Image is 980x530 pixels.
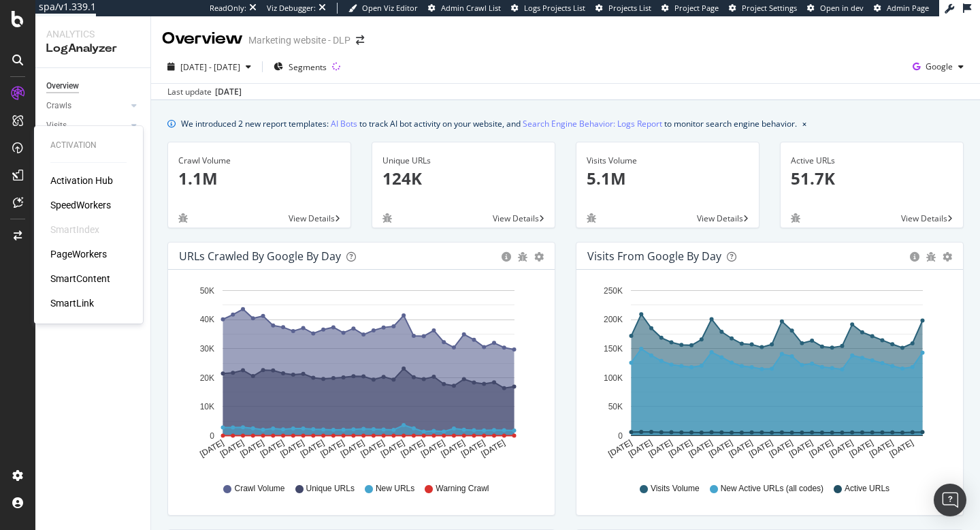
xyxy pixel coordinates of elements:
[604,286,623,296] text: 250K
[943,252,952,262] div: gear
[306,483,355,495] span: Unique URLs
[210,3,246,14] div: ReadOnly:
[200,402,214,411] text: 10K
[362,3,418,13] span: Open Viz Editor
[267,3,316,14] div: Viz Debugger:
[587,281,952,470] div: A chart.
[618,431,623,441] text: 0
[828,438,855,459] text: [DATE]
[587,167,749,190] p: 5.1M
[238,438,265,459] text: [DATE]
[587,213,596,223] div: bug
[768,438,795,459] text: [DATE]
[200,315,214,325] text: 40K
[888,438,915,459] text: [DATE]
[198,438,225,459] text: [DATE]
[459,438,487,459] text: [DATE]
[440,438,467,459] text: [DATE]
[210,431,214,441] text: 0
[674,3,719,13] span: Project Page
[179,281,544,470] div: A chart.
[480,438,507,459] text: [DATE]
[651,483,700,495] span: Visits Volume
[419,438,446,459] text: [DATE]
[595,3,651,14] a: Projects List
[167,116,964,131] div: info banner
[874,3,929,14] a: Admin Page
[268,56,332,78] button: Segments
[604,344,623,354] text: 150K
[587,249,721,263] div: Visits from Google by day
[608,402,623,411] text: 50K
[50,140,127,151] div: Activation
[848,438,875,459] text: [DATE]
[359,438,387,459] text: [DATE]
[441,3,501,13] span: Admin Crawl List
[799,114,810,134] button: close banner
[511,3,585,14] a: Logs Projects List
[259,438,286,459] text: [DATE]
[606,438,634,459] text: [DATE]
[493,213,539,224] span: View Details
[179,249,341,263] div: URLs Crawled by Google by day
[215,86,242,98] div: [DATE]
[162,27,243,50] div: Overview
[50,198,111,212] a: SpeedWorkers
[289,61,327,73] span: Segments
[845,483,889,495] span: Active URLs
[721,483,823,495] span: New Active URLs (all codes)
[727,438,754,459] text: [DATE]
[808,438,835,459] text: [DATE]
[399,438,427,459] text: [DATE]
[46,79,141,93] a: Overview
[46,41,140,57] div: LogAnalyzer
[178,155,340,167] div: Crawl Volume
[428,3,501,14] a: Admin Crawl List
[667,438,694,459] text: [DATE]
[200,344,214,354] text: 30K
[934,484,966,516] div: Open Intercom Messenger
[356,35,364,45] div: arrow-right-arrow-left
[926,252,936,262] div: bug
[379,438,406,459] text: [DATE]
[791,155,953,167] div: Active URLs
[382,213,392,223] div: bug
[791,167,953,190] p: 51.7K
[820,3,864,13] span: Open in dev
[318,438,346,459] text: [DATE]
[926,61,953,72] span: Google
[289,213,335,224] span: View Details
[807,3,864,14] a: Open in dev
[50,296,94,310] a: SmartLink
[436,483,489,495] span: Warning Crawl
[50,247,107,261] a: PageWorkers
[901,213,947,224] span: View Details
[608,3,651,13] span: Projects List
[46,119,67,133] div: Visits
[50,174,113,187] a: Activation Hub
[787,438,815,459] text: [DATE]
[50,272,110,285] div: SmartContent
[868,438,895,459] text: [DATE]
[339,438,366,459] text: [DATE]
[518,252,527,262] div: bug
[234,483,284,495] span: Crawl Volume
[687,438,714,459] text: [DATE]
[178,213,188,223] div: bug
[697,213,743,224] span: View Details
[46,99,71,113] div: Crawls
[376,483,414,495] span: New URLs
[348,3,418,14] a: Open Viz Editor
[50,223,99,236] div: SmartIndex
[46,79,79,93] div: Overview
[331,116,357,131] a: AI Bots
[587,155,749,167] div: Visits Volume
[742,3,797,13] span: Project Settings
[162,56,257,78] button: [DATE] - [DATE]
[200,373,214,383] text: 20K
